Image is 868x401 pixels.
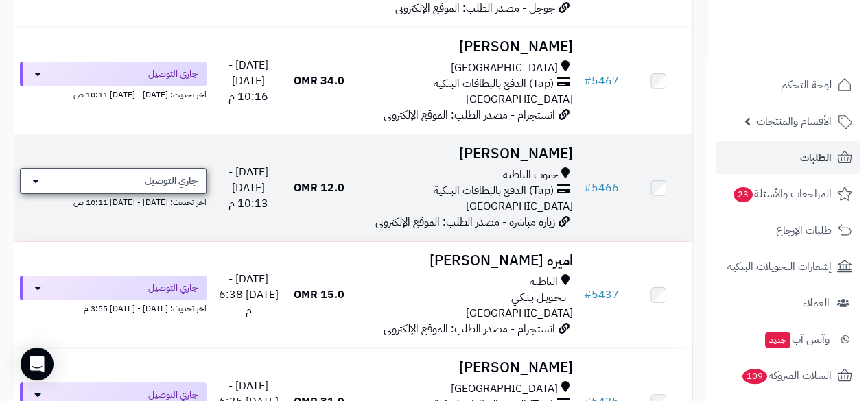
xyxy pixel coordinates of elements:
[716,287,860,319] a: العملاء
[530,274,558,290] span: الباطنة
[145,174,198,188] span: جاري التوصيل
[466,198,573,215] span: [GEOGRAPHIC_DATA]
[734,187,753,202] span: 23
[716,250,860,283] a: إشعارات التحويلات البنكية
[20,86,207,101] div: اخر تحديث: [DATE] - [DATE] 10:11 ص
[148,67,198,81] span: جاري التوصيل
[584,73,619,89] a: #5467
[584,180,591,196] span: #
[765,332,790,348] span: جديد
[584,73,591,89] span: #
[742,369,767,384] span: 109
[358,360,573,376] h3: [PERSON_NAME]
[434,76,554,92] span: (Tap) الدفع بالبطاقات البنكية
[20,300,207,315] div: اخر تحديث: [DATE] - [DATE] 3:55 م
[451,381,558,397] span: [GEOGRAPHIC_DATA]
[375,214,555,230] span: زيارة مباشرة - مصدر الطلب: الموقع الإلكتروني
[781,75,832,95] span: لوحة التحكم
[800,148,832,167] span: الطلبات
[466,91,573,108] span: [GEOGRAPHIC_DATA]
[716,141,860,174] a: الطلبات
[776,221,832,240] span: طلبات الإرجاع
[716,359,860,392] a: السلات المتروكة109
[384,321,555,337] span: انستجرام - مصدر الطلب: الموقع الإلكتروني
[511,290,566,306] span: تـحـويـل بـنـكـي
[741,366,832,385] span: السلات المتروكة
[732,184,832,204] span: المراجعات والأسئلة
[219,271,279,319] span: [DATE] - [DATE] 6:38 م
[228,164,268,212] span: [DATE] - [DATE] 10:13 م
[584,287,619,303] a: #5437
[358,146,573,162] h3: [PERSON_NAME]
[21,348,54,380] div: Open Intercom Messenger
[584,287,591,303] span: #
[584,180,619,196] a: #5466
[294,180,344,196] span: 12.0 OMR
[716,323,860,356] a: وآتس آبجديد
[384,107,555,123] span: انستجرام - مصدر الطلب: الموقع الإلكتروني
[358,253,573,269] h3: اميره [PERSON_NAME]
[727,257,832,276] span: إشعارات التحويلات البنكية
[503,167,558,183] span: جنوب الباطنة
[716,69,860,101] a: لوحة التحكم
[451,60,558,76] span: [GEOGRAPHIC_DATA]
[716,214,860,247] a: طلبات الإرجاع
[294,287,344,303] span: 15.0 OMR
[716,178,860,210] a: المراجعات والأسئلة23
[756,112,832,131] span: الأقسام والمنتجات
[764,330,830,349] span: وآتس آب
[294,73,344,89] span: 34.0 OMR
[358,39,573,55] h3: [PERSON_NAME]
[803,293,830,313] span: العملاء
[148,281,198,295] span: جاري التوصيل
[20,194,207,208] div: اخر تحديث: [DATE] - [DATE] 10:11 ص
[228,57,268,105] span: [DATE] - [DATE] 10:16 م
[434,183,554,199] span: (Tap) الدفع بالبطاقات البنكية
[466,305,573,321] span: [GEOGRAPHIC_DATA]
